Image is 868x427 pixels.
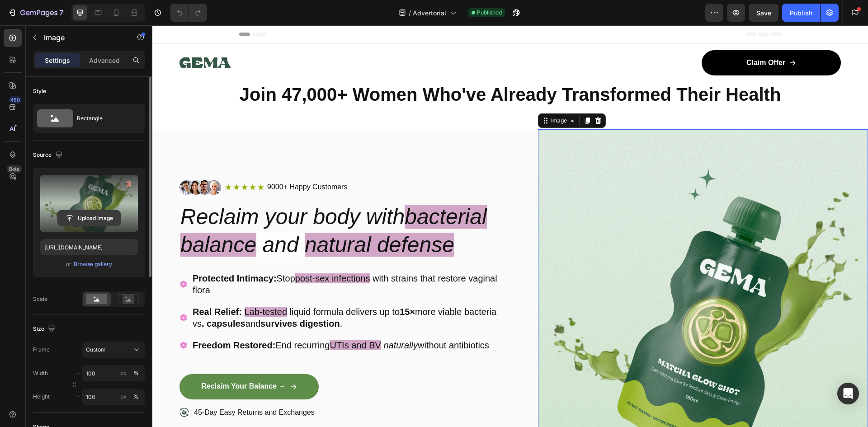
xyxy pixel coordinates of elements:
[594,33,633,42] p: Claim Offer
[131,368,142,379] button: px
[4,4,67,22] button: 7
[9,96,22,103] div: 450
[40,282,90,291] strong: Real Relief:
[477,9,502,17] span: Published
[133,369,139,377] div: %
[40,239,138,255] input: https://example.com/image.jpg
[33,369,48,377] label: Width
[108,293,188,303] strong: survives digestion
[40,281,356,304] p: liquid formula delivers up to more viable bacteria vs and .
[77,108,132,129] div: Rectangle
[837,383,859,404] div: Open Intercom Messenger
[73,260,113,269] button: Browse gallery
[413,8,446,18] span: Advertorial
[115,157,195,167] p: 9000+ Happy Customers
[177,315,228,325] span: UTIs and BV
[33,346,50,354] label: Frame
[110,207,146,231] i: and
[33,323,57,335] div: Size
[231,315,265,325] i: naturally
[33,87,46,95] div: Style
[40,247,356,271] p: Stop with strains that restore vaginal flora
[87,59,629,79] strong: Join 47,000+ Women Who've Already Transformed Their Health
[82,365,145,381] input: px%
[790,8,812,18] div: Publish
[33,393,50,401] label: Height
[118,391,129,402] button: %
[82,389,145,405] input: px%
[409,8,411,18] span: /
[45,56,70,65] p: Settings
[27,349,166,374] a: Reclaim Your Balance →
[44,32,121,43] p: Image
[40,315,123,325] strong: Freedom Restored:
[74,260,112,268] div: Browse gallery
[57,210,121,226] button: Upload Image
[397,91,416,99] div: Image
[247,282,263,291] strong: 15×
[28,179,252,203] i: Reclaim your body with
[749,4,778,22] button: Save
[27,155,69,169] img: gempages_586187036776465243-a34cf21a-e23e-4be8-9ff9-b95ad9f7be4d.png
[133,393,139,401] div: %
[49,293,93,303] strong: . capsules
[152,207,302,231] i: natural defense
[782,4,820,22] button: Publish
[92,282,135,291] span: Lab-tested
[28,179,335,231] i: bacterial balance
[59,7,63,18] p: 7
[756,9,771,17] span: Save
[120,393,127,401] div: px
[42,383,162,392] p: 45-Day Easy Returns and Exchanges
[40,248,124,258] strong: Protected Intimacy:
[152,25,868,427] iframe: Design area
[66,259,71,270] span: or
[82,342,145,358] button: Custom
[131,391,142,402] button: px
[33,295,47,303] div: Scale
[170,4,207,22] div: Undo/Redo
[49,357,133,366] p: Reclaim Your Balance →
[40,314,356,326] p: End recurring without antibiotics
[89,56,120,65] p: Advanced
[120,369,127,377] div: px
[143,248,218,258] span: post-sex infections
[33,149,64,161] div: Source
[118,368,129,379] button: %
[86,346,106,354] span: Custom
[7,165,22,173] div: Beta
